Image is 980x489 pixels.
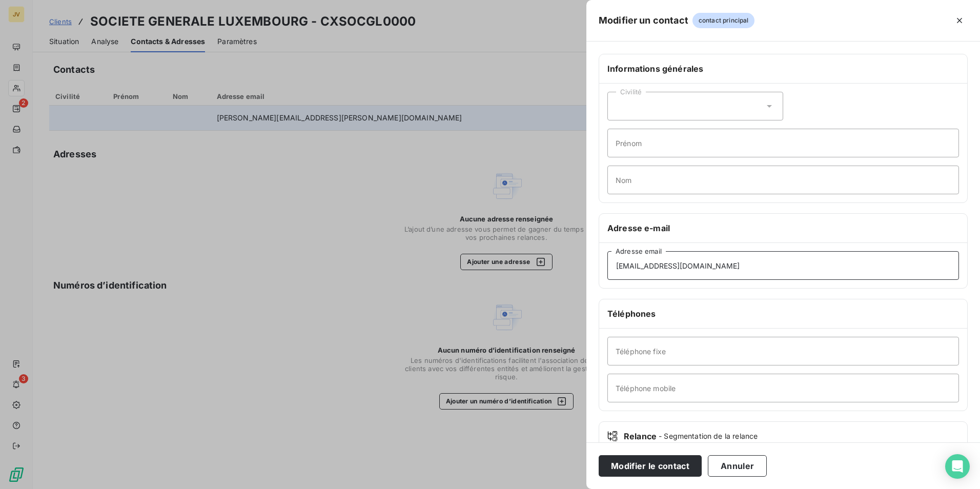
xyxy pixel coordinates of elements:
button: Annuler [708,455,767,477]
span: contact principal [692,13,755,28]
h6: Informations générales [607,63,959,75]
input: placeholder [607,337,959,365]
h6: Téléphones [607,308,959,320]
input: placeholder [607,166,959,194]
h6: Adresse e-mail [607,222,959,234]
input: placeholder [607,129,959,157]
button: Modifier le contact [599,455,702,477]
span: - Segmentation de la relance [659,431,758,441]
div: Relance [607,430,959,442]
div: Open Intercom Messenger [945,454,970,479]
input: placeholder [607,374,959,402]
input: placeholder [607,251,959,280]
h5: Modifier un contact [599,13,688,28]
